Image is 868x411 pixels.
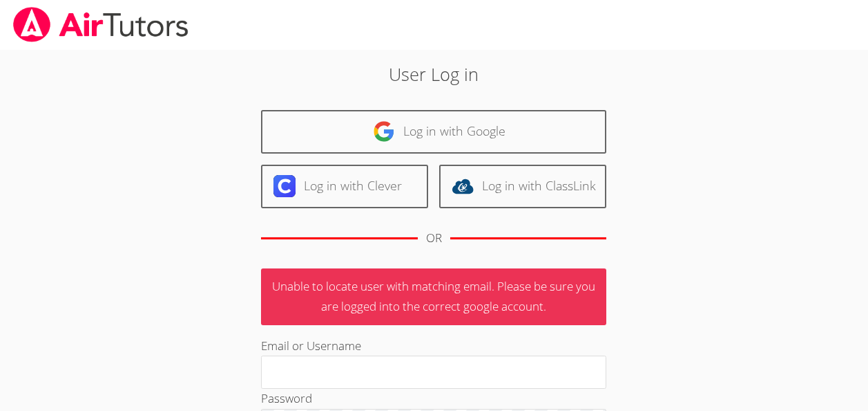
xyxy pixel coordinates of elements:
[373,120,395,143] img: google-logo-50288ca7cdecda66e5e0955fdab243c47b7ad437acaf1139b6f446037453330a.svg
[200,61,668,87] h2: User Log in
[452,175,474,197] img: classlink-logo-d6bb404cc1216ec64c9a2012d9dc4662098be43eaf13dc465df04b49fa7ab582.svg
[439,165,606,208] a: Log in with ClassLink
[261,268,606,325] p: Unable to locate user with matching email. Please be sure you are logged into the correct google ...
[261,110,606,154] a: Log in with Google
[261,338,361,354] label: Email or Username
[273,175,296,197] img: clever-logo-6eab21bc6e7a338710f1a6ff85c0baf02591cd810cc4098c63d3a4b26e2feb20.svg
[426,228,442,248] div: OR
[261,390,312,406] label: Password
[261,165,428,208] a: Log in with Clever
[12,7,190,42] img: airtutors_banner-c4298cdbf04f3fff15de1276eac7730deb9818008684d7c2e4769d2f7ddbe033.png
